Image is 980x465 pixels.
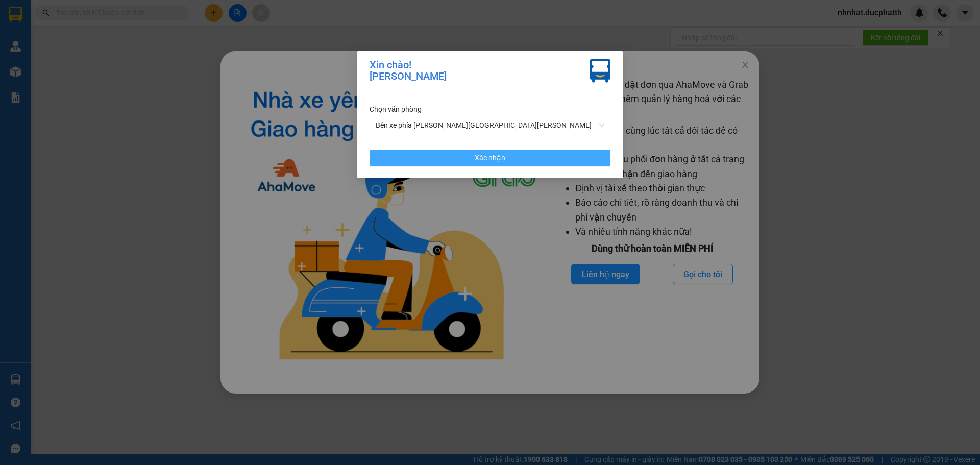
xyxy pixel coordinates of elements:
[370,104,610,115] div: Chọn văn phòng
[370,150,610,166] button: Xác nhận
[475,152,505,163] span: Xác nhận
[590,59,610,83] img: vxr-icon
[370,59,447,83] div: Xin chào! [PERSON_NAME]
[376,117,604,133] span: Bến xe phía Tây Thanh Hóa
